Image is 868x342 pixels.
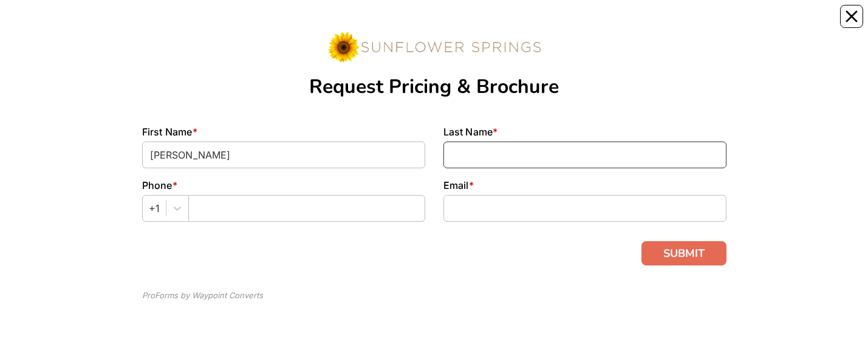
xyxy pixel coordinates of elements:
div: ProForms by Waypoint Converts [142,290,263,302]
button: SUBMIT [641,241,726,265]
span: Last Name [443,126,493,138]
div: Request Pricing & Brochure [142,77,726,97]
span: Phone [142,179,173,191]
img: f47ae27f-181b-43ab-9e9a-442f6daa0372.jpg [328,32,541,63]
button: Close [840,5,863,28]
span: Email [443,179,469,191]
span: First Name [142,126,193,138]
